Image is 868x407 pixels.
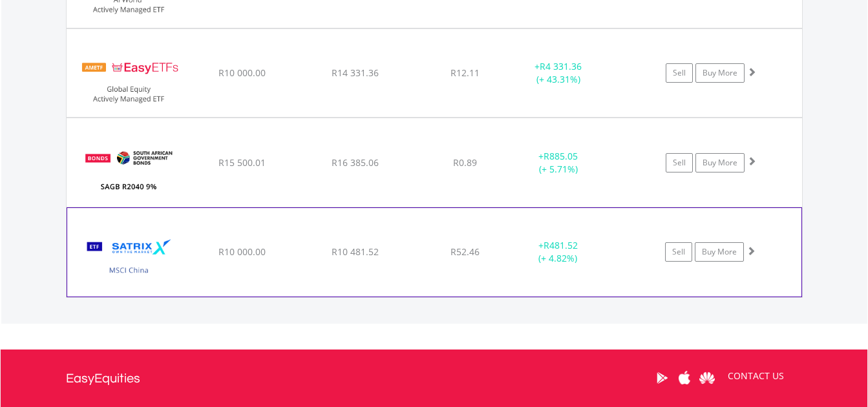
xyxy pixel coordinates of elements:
[695,242,744,262] a: Buy More
[673,358,696,398] a: Apple
[719,358,793,394] a: CONTACT US
[540,60,582,72] span: R4 331.36
[666,63,693,83] a: Sell
[218,245,266,258] span: R10 000.00
[450,67,480,79] span: R12.11
[696,358,719,398] a: Huawei
[509,239,606,265] div: + (+ 4.82%)
[332,245,379,258] span: R10 481.52
[510,60,608,86] div: + (+ 43.31%)
[510,150,608,176] div: + (+ 5.71%)
[73,134,184,203] img: TFSA.ZA.R2040.png
[450,245,480,258] span: R52.46
[453,156,477,169] span: R0.89
[695,153,745,172] a: Buy More
[332,67,379,79] span: R14 331.36
[544,239,578,251] span: R481.52
[695,63,745,83] a: Buy More
[74,224,185,293] img: TFSA.STXCHN.png
[665,242,692,262] a: Sell
[332,156,379,169] span: R16 385.06
[666,153,693,172] a: Sell
[218,156,266,169] span: R15 500.01
[651,358,673,398] a: Google Play
[218,67,266,79] span: R10 000.00
[73,45,184,114] img: TFSA.EASYGE.png
[544,150,578,162] span: R885.05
